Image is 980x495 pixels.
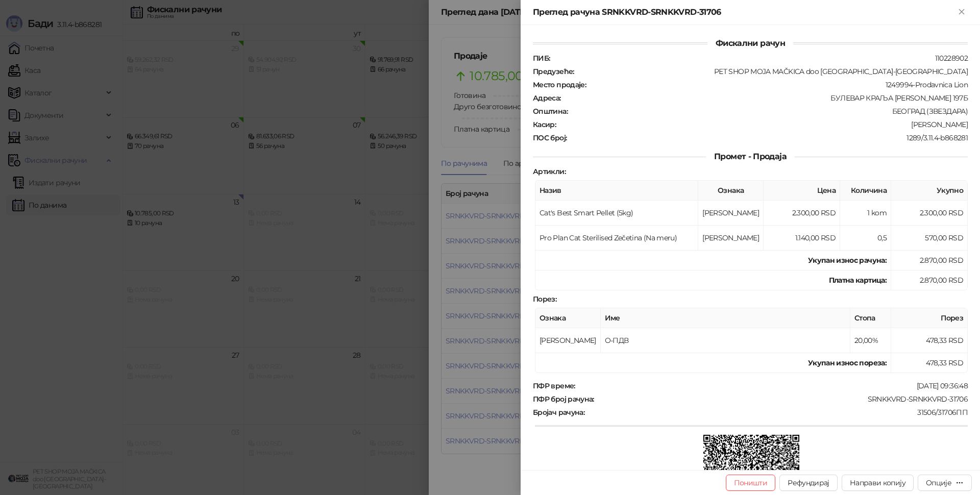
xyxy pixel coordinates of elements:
div: БУЛЕВАР КРАЉА [PERSON_NAME] 197Б [562,93,969,103]
button: Направи копију [842,475,914,491]
td: 1 kom [840,201,891,226]
div: [DATE] 09:36:48 [576,381,969,390]
td: [PERSON_NAME] [698,226,764,251]
strong: Платна картица : [829,276,887,285]
td: 478,33 RSD [891,353,968,373]
span: Промет - Продаја [706,152,795,161]
button: Поништи [726,475,776,491]
td: 1.140,00 RSD [764,226,840,251]
td: [PERSON_NAME] [535,328,601,353]
strong: ПФР време : [533,381,575,390]
td: О-ПДВ [601,328,850,353]
button: Опције [918,475,972,491]
td: 570,00 RSD [891,226,968,251]
span: Направи копију [850,478,905,487]
div: 110228902 [551,54,969,63]
th: Име [601,308,850,328]
strong: Артикли : [533,167,566,176]
div: SRNKKVRD-SRNKKVRD-31706 [595,394,969,404]
th: Цена [764,181,840,201]
strong: ПФР број рачуна : [533,394,594,404]
div: [PERSON_NAME] [557,120,969,129]
th: Порез [891,308,968,328]
strong: Касир : [533,120,556,129]
th: Ознака [535,308,601,328]
td: 2.870,00 RSD [891,251,968,270]
th: Ознака [698,181,764,201]
button: Рефундирај [779,475,838,491]
td: Cat's Best Smart Pellet (5kg) [535,201,698,226]
strong: Порез : [533,294,556,304]
td: Pro Plan Cat Sterilised Zečetina (Na meru) [535,226,698,251]
th: Укупно [891,181,968,201]
th: Назив [535,181,698,201]
th: Количина [840,181,891,201]
div: Опције [926,478,951,487]
td: 2.870,00 RSD [891,270,968,290]
strong: Предузеће : [533,67,574,76]
div: PET SHOP MOJA MAČKICA doo [GEOGRAPHIC_DATA]-[GEOGRAPHIC_DATA] [575,67,969,76]
strong: Адреса : [533,93,561,103]
div: БЕОГРАД (ЗВЕЗДАРА) [569,107,969,116]
button: Close [955,6,968,18]
strong: ПИБ : [533,54,550,63]
div: Преглед рачуна SRNKKVRD-SRNKKVRD-31706 [533,6,955,18]
strong: Место продаје : [533,80,586,89]
div: 1249994-Prodavnica Lion [587,80,969,89]
div: 31506/31706ПП [585,408,969,417]
strong: Укупан износ рачуна : [808,256,887,265]
td: [PERSON_NAME] [698,201,764,226]
td: 478,33 RSD [891,328,968,353]
strong: Општина : [533,107,568,116]
strong: Бројач рачуна : [533,408,584,417]
td: 20,00% [850,328,891,353]
strong: ПОС број : [533,133,567,142]
td: 2.300,00 RSD [764,201,840,226]
strong: Укупан износ пореза: [808,358,887,367]
td: 2.300,00 RSD [891,201,968,226]
th: Стопа [850,308,891,328]
td: 0,5 [840,226,891,251]
div: 1289/3.11.4-b868281 [568,133,969,142]
span: Фискални рачун [707,38,793,48]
